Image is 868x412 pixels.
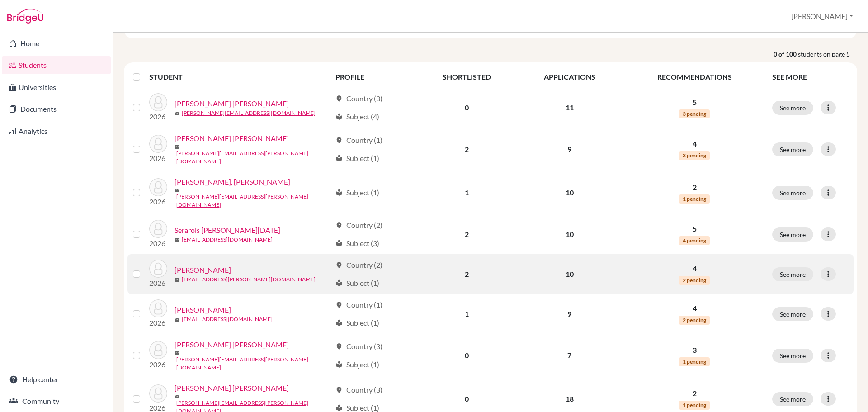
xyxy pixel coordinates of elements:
div: Country (2) [335,220,382,231]
td: 11 [517,88,622,128]
p: 2026 [149,278,167,289]
a: [PERSON_NAME] [PERSON_NAME] [175,383,289,393]
td: 9 [517,128,622,171]
a: [PERSON_NAME][EMAIL_ADDRESS][PERSON_NAME][DOMAIN_NAME] [176,149,331,166]
span: 2 pending [679,276,710,285]
th: SEE MORE [767,66,854,88]
p: 5 [628,223,761,234]
span: students on page 5 [798,49,857,59]
p: 4 [628,263,761,274]
a: [PERSON_NAME][EMAIL_ADDRESS][PERSON_NAME][DOMAIN_NAME] [176,193,331,209]
a: Community [2,392,111,410]
button: See more [772,267,813,281]
div: Country (1) [335,299,382,310]
div: Country (3) [335,341,382,352]
span: mail [175,188,180,193]
a: Students [2,56,111,74]
p: 2026 [149,153,167,164]
div: Country (3) [335,384,382,395]
p: 2026 [149,111,167,122]
a: [PERSON_NAME], [PERSON_NAME] [175,176,290,187]
td: 10 [517,214,622,254]
div: Subject (1) [335,153,379,164]
span: location_on [335,343,343,350]
td: 9 [517,294,622,334]
a: Serarols [PERSON_NAME][DATE] [175,225,280,236]
td: 10 [517,171,622,214]
span: location_on [335,386,343,393]
div: Subject (1) [335,359,379,370]
div: Subject (4) [335,111,379,122]
span: 4 pending [679,236,710,245]
span: local_library [335,189,343,196]
span: location_on [335,222,343,229]
td: 2 [417,214,517,254]
span: 1 pending [679,194,710,204]
td: 2 [417,254,517,294]
button: See more [772,349,813,363]
a: [PERSON_NAME] [175,265,231,275]
p: 5 [628,97,761,108]
span: 3 pending [679,109,710,118]
strong: 0 of 100 [774,49,798,59]
p: 2026 [149,359,167,370]
span: mail [175,394,180,399]
a: [PERSON_NAME] [PERSON_NAME] [175,339,289,350]
p: 2026 [149,196,167,207]
span: 1 pending [679,401,710,410]
th: RECOMMENDATIONS [623,66,767,88]
th: STUDENT [149,66,330,88]
div: Subject (1) [335,317,379,328]
img: Segovia Soto, Marco Andres [149,178,167,196]
button: See more [772,101,813,115]
span: 3 pending [679,151,710,160]
div: Subject (1) [335,187,379,198]
span: location_on [335,137,343,144]
span: location_on [335,95,343,102]
a: [EMAIL_ADDRESS][DOMAIN_NAME] [182,236,273,244]
span: local_library [335,240,343,247]
th: APPLICATIONS [517,66,622,88]
a: Analytics [2,122,111,140]
p: 4 [628,303,761,314]
button: See more [772,142,813,156]
td: 0 [417,88,517,128]
span: mail [175,144,180,150]
img: Serarols Suárez, Mariana [149,299,167,317]
img: Serarols Suárez, Javier [149,260,167,278]
button: See more [772,392,813,406]
p: 4 [628,138,761,149]
span: mail [175,111,180,116]
a: Universities [2,78,111,96]
td: 0 [417,334,517,377]
p: 3 [628,345,761,355]
span: location_on [335,261,343,269]
p: 2026 [149,317,167,328]
td: 10 [517,254,622,294]
a: Home [2,34,111,52]
img: Sandoval Cañas Prieto, Mariana [149,93,167,111]
span: local_library [335,155,343,162]
div: Subject (1) [335,278,379,289]
button: [PERSON_NAME] [787,8,857,25]
a: [PERSON_NAME] [PERSON_NAME] [175,133,289,144]
button: See more [772,227,813,242]
a: [EMAIL_ADDRESS][PERSON_NAME][DOMAIN_NAME] [182,275,316,284]
a: [PERSON_NAME] [PERSON_NAME] [175,98,289,109]
button: See more [772,307,813,321]
span: local_library [335,279,343,287]
p: 2 [628,182,761,193]
span: local_library [335,113,343,120]
span: local_library [335,404,343,412]
td: 1 [417,294,517,334]
p: 2 [628,388,761,399]
span: mail [175,277,180,283]
th: SHORTLISTED [417,66,517,88]
td: 1 [417,171,517,214]
button: See more [772,186,813,200]
p: 2026 [149,238,167,249]
img: Serarols Pacas, Lucia [149,220,167,238]
div: Country (2) [335,260,382,270]
span: location_on [335,301,343,308]
div: Country (3) [335,93,382,104]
